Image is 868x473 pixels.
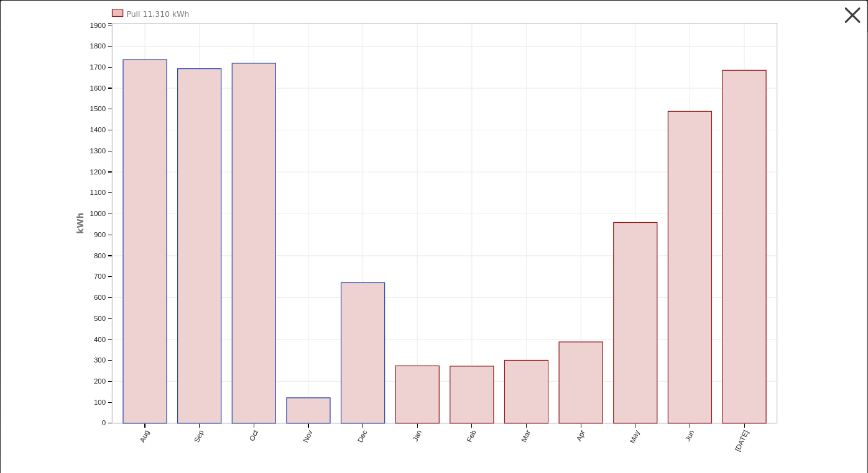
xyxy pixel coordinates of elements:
text: 1500 [90,106,106,113]
text: Jan [412,430,423,443]
text: Feb [466,430,478,444]
text: [DATE] [734,430,750,453]
text: 800 [94,252,106,259]
text: 1100 [90,189,106,197]
text: 900 [94,231,106,238]
text: 1900 [90,22,106,29]
text: 1300 [90,147,106,155]
rect: onclick="" [232,63,275,423]
rect: onclick="" [395,366,439,424]
text: 100 [94,399,106,406]
text: 1200 [90,168,106,176]
text: Oct [248,429,260,443]
text: 0 [101,420,105,427]
rect: onclick="" [341,283,385,424]
text: Apr [575,430,587,443]
text: 300 [94,357,106,364]
rect: onclick="" [723,70,767,423]
text: 1600 [90,84,106,92]
rect: onclick="" [287,398,330,423]
rect: onclick="" [123,60,167,423]
text: 1800 [90,42,106,50]
text: Nov [302,429,314,444]
rect: onclick="" [668,112,712,424]
text: Sep [193,430,205,444]
rect: onclick="" [450,366,494,423]
text: Pull 11,310 kWh [126,9,189,19]
text: 200 [94,378,106,385]
rect: onclick="" [505,361,548,423]
text: 700 [94,273,106,281]
text: May [629,429,641,444]
text: Aug [138,430,150,444]
text: Dec [356,429,369,444]
text: 1000 [90,210,106,217]
text: 1700 [90,63,106,71]
text: 400 [94,336,106,343]
rect: onclick="" [559,342,603,423]
rect: onclick="" [177,69,221,424]
text: Jun [684,430,696,443]
rect: onclick="" [614,223,657,424]
text: kWh [75,213,85,234]
text: 600 [94,294,106,302]
text: 500 [94,315,106,322]
text: Mar [520,429,532,443]
text: 1400 [90,126,106,133]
